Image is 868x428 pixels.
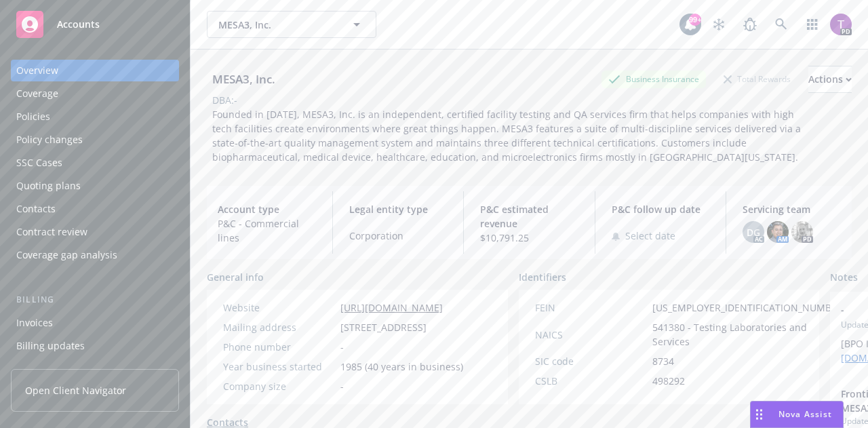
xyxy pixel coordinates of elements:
[223,300,335,315] div: Website
[340,340,344,354] span: -
[16,335,85,357] div: Billing updates
[11,5,179,43] a: Accounts
[16,60,58,81] div: Overview
[768,11,795,38] a: Search
[11,106,179,128] a: Policies
[601,71,706,87] div: Business Insurance
[652,320,846,349] span: 541380 - Testing Laboratories and Services
[11,175,179,197] a: Quoting plans
[791,221,813,243] img: photo
[808,66,852,92] div: Actions
[223,379,335,393] div: Company size
[207,270,264,284] span: General info
[25,383,126,397] span: Open Client Navigator
[480,231,578,245] span: $10,791.25
[16,198,56,220] div: Contacts
[717,71,797,87] div: Total Rewards
[11,312,179,334] a: Invoices
[767,221,789,243] img: photo
[830,14,852,35] img: photo
[11,244,179,266] a: Coverage gap analysis
[652,300,846,315] span: [US_EMPLOYER_IDENTIFICATION_NUMBER]
[11,221,179,243] a: Contract review
[223,320,335,334] div: Mailing address
[16,152,62,174] div: SSC Cases
[11,60,179,81] a: Overview
[535,328,647,342] div: NAICS
[535,374,647,388] div: CSLB
[743,202,841,216] span: Servicing team
[223,359,335,374] div: Year business started
[340,301,443,314] a: [URL][DOMAIN_NAME]
[652,374,685,388] span: 498292
[57,19,100,30] span: Accounts
[11,293,179,307] div: Billing
[11,129,179,151] a: Policy changes
[830,270,858,286] span: Notes
[218,18,336,32] span: MESA3, Inc.
[11,198,179,220] a: Contacts
[223,340,335,354] div: Phone number
[349,202,448,216] span: Legal entity type
[808,66,852,93] button: Actions
[212,108,804,163] span: Founded in [DATE], MESA3, Inc. is an independent, certified facility testing and QA services firm...
[349,229,448,243] span: Corporation
[11,83,179,104] a: Coverage
[16,83,58,104] div: Coverage
[612,202,710,216] span: P&C follow up date
[16,312,53,334] div: Invoices
[218,202,316,216] span: Account type
[340,359,463,374] span: 1985 (40 years in business)
[652,354,674,368] span: 8734
[747,225,760,239] span: DG
[340,379,344,393] span: -
[705,11,732,38] a: Stop snowing
[799,11,826,38] a: Switch app
[689,14,701,26] div: 99+
[519,270,566,284] span: Identifiers
[16,106,50,128] div: Policies
[16,221,87,243] div: Contract review
[750,401,844,428] button: Nova Assist
[16,244,117,266] div: Coverage gap analysis
[11,335,179,357] a: Billing updates
[751,402,768,427] div: Drag to move
[480,202,578,231] span: P&C estimated revenue
[16,129,83,151] div: Policy changes
[625,229,675,243] span: Select date
[16,175,81,197] div: Quoting plans
[535,354,647,368] div: SIC code
[212,93,237,107] div: DBA: -
[11,152,179,174] a: SSC Cases
[218,216,316,245] span: P&C - Commercial lines
[736,11,764,38] a: Report a Bug
[207,71,281,88] div: MESA3, Inc.
[535,300,647,315] div: FEIN
[778,408,832,420] span: Nova Assist
[340,320,427,334] span: [STREET_ADDRESS]
[207,11,376,38] button: MESA3, Inc.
